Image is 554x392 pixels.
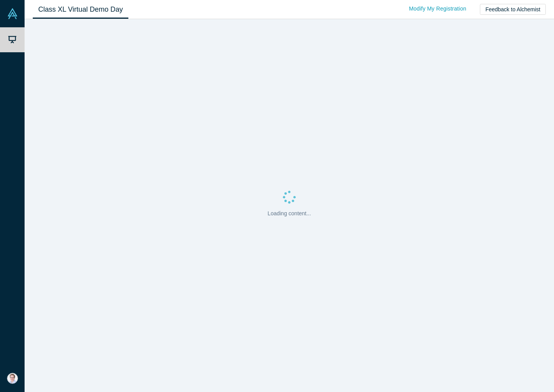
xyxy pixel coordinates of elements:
img: Alchemist Vault Logo [7,8,18,19]
p: Loading content... [268,209,311,218]
a: Class XL Virtual Demo Day [33,0,128,19]
img: Eric Ver Ploeg's Account [7,373,18,384]
a: Modify My Registration [401,2,474,16]
button: Feedback to Alchemist [480,4,546,15]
